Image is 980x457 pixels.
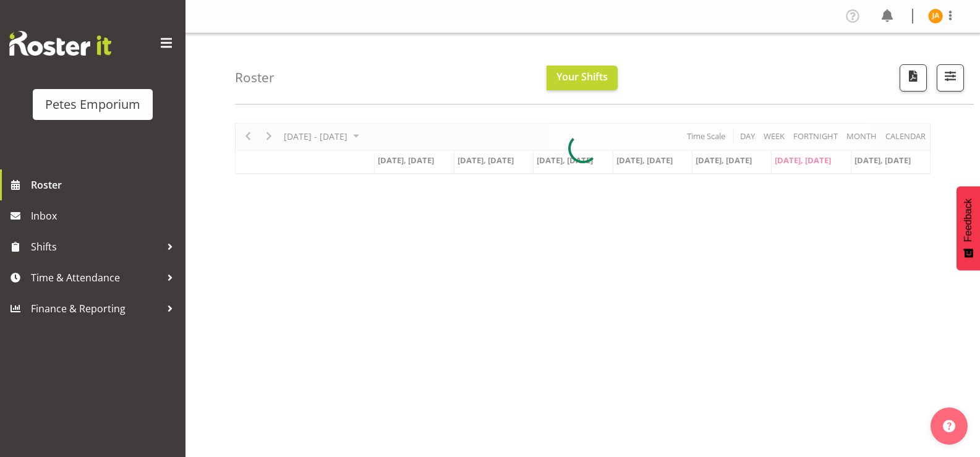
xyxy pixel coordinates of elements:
span: Feedback [963,199,974,242]
span: Roster [31,176,179,194]
button: Feedback - Show survey [957,186,980,270]
button: Download a PDF of the roster according to the set date range. [900,64,927,92]
button: Your Shifts [547,66,618,90]
span: Inbox [31,207,179,225]
img: jeseryl-armstrong10788.jpg [928,9,943,23]
h4: Roster [235,70,275,85]
img: Rosterit website logo [9,31,111,56]
div: Petes Emporium [45,95,140,114]
span: Your Shifts [556,70,608,83]
span: Finance & Reporting [31,299,161,318]
span: Shifts [31,237,161,256]
span: Time & Attendance [31,268,161,287]
img: help-xxl-2.png [943,420,955,432]
button: Filter Shifts [937,64,964,92]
